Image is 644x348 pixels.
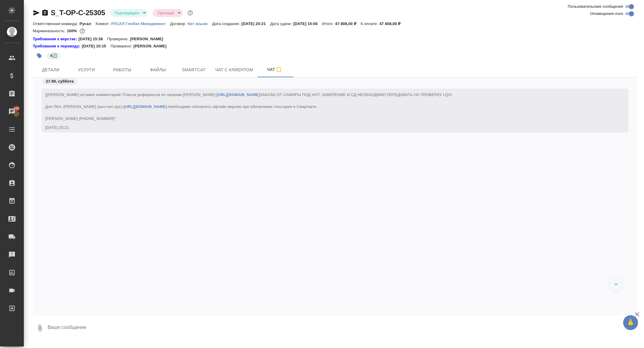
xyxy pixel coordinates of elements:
p: Проверено: [111,43,134,49]
p: 47 808,00 ₽ [335,21,361,26]
span: Работы [108,66,137,74]
p: [PERSON_NAME] [133,43,171,49]
p: Русал [80,21,96,26]
p: Итого: [322,21,335,26]
div: Подтвержден [153,9,182,17]
span: "Список референсов по заказам [PERSON_NAME]: ЗАКАЗЫ ОТ САМИРЫ ПОД НОТ. ЗАВЕРЕНИЕ И СД НЕОБХОДИМО ... [45,92,452,121]
p: Проверено: [107,36,130,42]
button: Скопировать ссылку [41,9,49,16]
a: Требования к верстке: [33,36,78,42]
button: Срочный [156,10,175,16]
span: 🙏 [626,316,636,329]
div: Подтвержден [110,9,148,17]
button: 🙏 [623,315,638,330]
button: Доп статусы указывают на важность/срочность заказа [186,9,194,17]
span: 🔄️ [46,53,61,58]
p: [DATE] 15:00 [293,21,322,26]
a: [URL][DOMAIN_NAME]. [123,104,168,109]
p: Договор: [170,21,188,26]
p: Дата сдачи: [270,21,293,26]
button: 0.00 RUB; [78,27,86,35]
div: [DATE] 20:21 [45,125,608,131]
span: Чат [260,66,289,73]
p: Ответственная команда: [33,21,80,26]
p: Маржинальность: [33,29,67,33]
p: РУСАЛ Глобал Менеджмент [111,21,170,26]
span: Пользовательские сообщения [568,4,623,10]
button: Скопировать ссылку для ЯМессенджера [33,9,40,16]
a: Требования к переводу: [33,43,82,49]
button: Подтвержден [113,10,141,16]
div: Нажми, чтобы открыть папку с инструкцией [33,43,82,49]
p: К оплате: [361,21,380,26]
p: #🔄️ [50,53,57,59]
p: Кит языки [188,21,212,26]
a: [URL][DOMAIN_NAME] [216,92,260,97]
div: Нажми, чтобы открыть папку с инструкцией [33,36,78,42]
a: Кит языки [188,21,212,26]
p: Клиент: [96,21,111,26]
span: Услуги [72,66,101,74]
p: [DATE] 10:15 [82,43,111,49]
span: 100 [10,106,23,112]
span: Оповещения-логи [590,11,623,17]
svg: Подписаться [275,66,282,73]
p: [PERSON_NAME] [130,36,168,42]
span: Детали [36,66,65,74]
span: Smartcat [179,66,208,74]
p: Дата создания: [212,21,241,26]
p: [DATE] 15:38 [78,36,107,42]
a: 100 [1,104,22,119]
p: [DATE] 20:21 [241,21,270,26]
p: 47 808,00 ₽ [379,21,405,26]
a: РУСАЛ Глобал Менеджмент [111,21,170,26]
p: 27.09, суббота [46,78,74,84]
span: [[PERSON_NAME] оставил комментарий: [45,92,452,121]
a: S_T-OP-C-25305 [51,9,105,17]
span: Чат с клиентом [215,66,253,74]
p: 100% [67,29,78,33]
button: Добавить тэг [33,49,46,62]
span: Файлы [144,66,172,74]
